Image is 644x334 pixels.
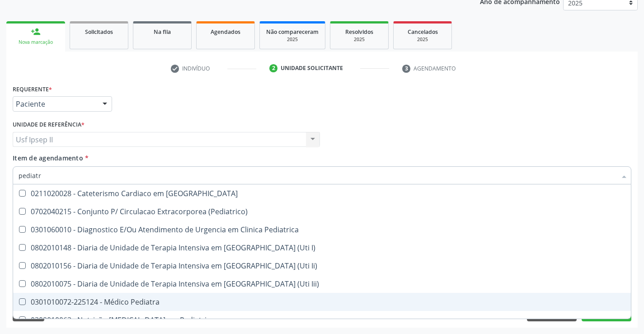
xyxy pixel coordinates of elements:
div: 0301010072-225124 - Médico Pediatra [19,298,625,306]
span: Paciente [16,99,94,108]
div: 0309010063 - Nutrição [MEDICAL_DATA] em Pediatria [19,316,625,324]
span: Agendados [211,28,240,36]
div: 2025 [400,36,445,43]
div: 0211020028 - Cateterismo Cardiaco em [GEOGRAPHIC_DATA] [19,190,625,197]
div: 2025 [337,36,382,43]
span: Solicitados [85,28,113,36]
label: Requerente [13,82,52,96]
input: Buscar por procedimentos [19,166,616,184]
span: Não compareceram [266,28,319,36]
div: 0702040215 - Conjunto P/ Circulacao Extracorporea (Pediatrico) [19,208,625,215]
div: 0802010148 - Diaria de Unidade de Terapia Intensiva em [GEOGRAPHIC_DATA] (Uti I) [19,244,625,251]
div: 0802010075 - Diaria de Unidade de Terapia Intensiva em [GEOGRAPHIC_DATA] (Uti Iii) [19,280,625,287]
label: Unidade de referência [13,118,85,132]
div: Nova marcação [13,39,59,46]
span: Resolvidos [345,28,373,36]
span: Item de agendamento [13,154,83,162]
div: 0301060010 - Diagnostico E/Ou Atendimento de Urgencia em Clinica Pediatrica [19,226,625,233]
div: person_add [31,27,41,37]
span: Cancelados [408,28,438,36]
div: 2025 [266,36,319,43]
span: Na fila [154,28,171,36]
div: 2 [269,64,277,72]
div: Unidade solicitante [281,64,343,72]
div: 0802010156 - Diaria de Unidade de Terapia Intensiva em [GEOGRAPHIC_DATA] (Uti Ii) [19,262,625,269]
